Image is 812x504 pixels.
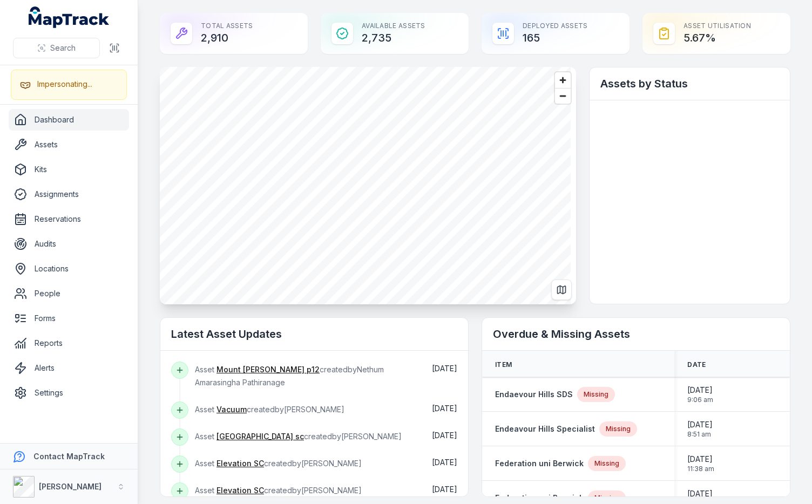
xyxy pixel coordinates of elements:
[13,38,100,58] button: Search
[33,452,105,461] strong: Contact MapTrack
[687,419,713,439] time: 01/08/2025, 8:51:18 am
[495,389,573,400] a: Endaevour Hills SDS
[29,6,110,28] a: MapTrack
[687,360,706,369] span: Date
[551,280,572,300] button: Switch to Map View
[432,485,457,494] span: [DATE]
[195,459,362,468] span: Asset created by [PERSON_NAME]
[9,183,129,205] a: Assignments
[9,109,129,131] a: Dashboard
[9,208,129,230] a: Reservations
[195,365,384,387] span: Asset created by Nethum Amarasingha Pathiranage
[687,465,714,473] span: 11:38 am
[9,258,129,280] a: Locations
[687,488,714,499] span: [DATE]
[216,485,264,496] a: Elevation SC
[687,396,713,404] span: 9:06 am
[195,405,344,414] span: Asset created by [PERSON_NAME]
[495,360,512,369] span: Item
[9,357,129,379] a: Alerts
[432,364,457,373] time: 14/08/2025, 10:43:27 am
[577,387,615,402] div: Missing
[432,364,457,373] span: [DATE]
[195,432,402,441] span: Asset created by [PERSON_NAME]
[495,493,584,503] a: Federation uni Berwick
[495,424,595,434] a: Endeavour Hills Specialist
[9,308,129,329] a: Forms
[600,76,779,91] h2: Assets by Status
[687,430,713,439] span: 8:51 am
[9,283,129,304] a: People
[432,431,457,440] time: 14/08/2025, 10:12:47 am
[39,482,101,491] strong: [PERSON_NAME]
[432,485,457,494] time: 13/08/2025, 1:46:29 pm
[432,431,457,440] span: [DATE]
[37,79,92,90] div: Impersonating...
[9,134,129,155] a: Assets
[195,486,362,495] span: Asset created by [PERSON_NAME]
[216,404,247,415] a: Vacuum
[687,385,713,404] time: 01/08/2025, 9:06:46 am
[9,233,129,255] a: Audits
[216,458,264,469] a: Elevation SC
[687,385,713,396] span: [DATE]
[432,404,457,413] span: [DATE]
[171,326,457,342] h2: Latest Asset Updates
[9,159,129,180] a: Kits
[432,404,457,413] time: 14/08/2025, 10:22:18 am
[432,458,457,467] time: 13/08/2025, 2:03:38 pm
[687,454,714,473] time: 22/07/2025, 11:38:59 am
[687,454,714,465] span: [DATE]
[50,43,76,53] span: Search
[687,419,713,430] span: [DATE]
[216,431,304,442] a: [GEOGRAPHIC_DATA] sc
[9,332,129,354] a: Reports
[216,364,320,375] a: Mount [PERSON_NAME] p12
[493,326,779,342] h2: Overdue & Missing Assets
[555,88,571,104] button: Zoom out
[160,67,571,304] canvas: Map
[432,458,457,467] span: [DATE]
[599,421,637,437] div: Missing
[588,456,626,471] div: Missing
[9,382,129,404] a: Settings
[495,458,584,469] a: Federation uni Berwick
[555,72,571,88] button: Zoom in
